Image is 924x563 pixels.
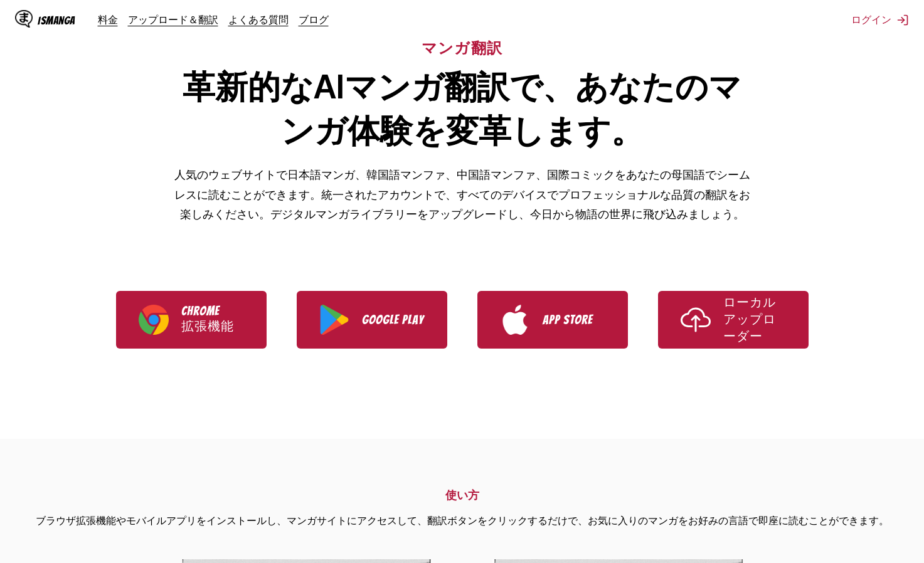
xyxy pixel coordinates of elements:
[851,13,909,27] button: ログイン
[319,305,349,335] img: Google Play logo
[98,13,118,26] a: 料金
[543,313,605,327] p: App Store
[299,13,329,26] a: ブログ
[228,13,289,26] a: よくある質問
[422,38,503,58] h6: マンガ翻訳
[297,291,447,349] a: Download IsManga from Google Play
[139,305,169,335] img: Chrome logo
[658,291,809,349] a: Use IsManga Local Uploader
[15,10,33,28] img: IsManga Logo
[116,291,267,349] a: Download IsManga Chrome Extension
[36,513,889,529] p: ブラウザ拡張機能やモバイルアプリをインストールし、マンガサイトにアクセスして、翻訳ボタンをクリックするだけで、お気に入りのマンガをお好みの言語で即座に読むことができます。
[477,291,628,349] a: Download IsManga from App Store
[500,305,530,335] img: App Store logo
[681,305,711,335] img: Upload icon
[174,165,751,224] p: 人気のウェブサイトで日本語マンガ、韓国語マンファ、中国語マンファ、国際コミックをあなたの母国語でシームレスに読むことができます。統一されたアカウントで、すべてのデバイスでプロフェッショナルな品質...
[38,14,75,26] div: IsManga
[723,294,786,345] p: ローカルアップローダー
[36,488,889,503] h2: 使い方
[174,66,751,154] h1: 革新的なAIマンガ翻訳で、あなたのマンガ体験を変革します。
[181,304,244,335] p: Chrome 拡張機能
[128,13,218,26] a: アップロード＆翻訳
[896,14,909,26] img: Sign out
[15,10,98,30] a: IsManga LogoIsManga
[362,313,425,327] p: Google Play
